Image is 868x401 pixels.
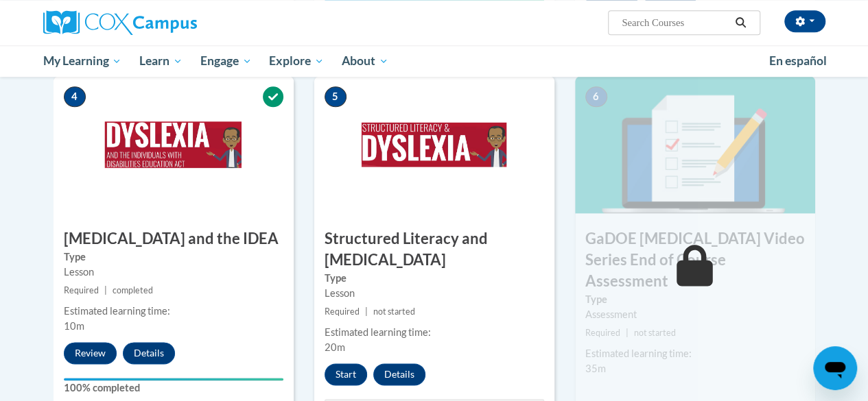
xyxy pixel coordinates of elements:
[373,363,425,385] button: Details
[64,86,86,107] span: 4
[104,285,107,295] span: |
[43,53,121,69] span: My Learning
[325,341,345,353] span: 20m
[64,380,283,396] label: 100% completed
[64,378,283,380] div: Your progress
[43,10,290,35] a: Cox Campus
[54,228,294,250] h3: [MEDICAL_DATA] and the IDEA
[325,306,360,317] span: Required
[130,45,191,77] a: Learn
[123,342,175,364] button: Details
[585,86,607,107] span: 6
[585,363,606,374] span: 35m
[760,47,836,75] a: En español
[64,265,283,280] div: Lesson
[620,14,730,31] input: Search Courses
[585,307,805,322] div: Assessment
[626,328,629,338] span: |
[64,342,117,364] button: Review
[43,10,197,35] img: Cox Campus
[260,45,333,77] a: Explore
[34,45,131,77] a: My Learning
[200,53,252,69] span: Engage
[784,10,825,32] button: Account Settings
[730,14,751,31] button: Search
[64,250,283,265] label: Type
[813,346,857,390] iframe: Button to launch messaging window
[585,346,805,361] div: Estimated learning time:
[325,271,544,286] label: Type
[365,306,368,317] span: |
[325,86,347,107] span: 5
[585,328,620,338] span: Required
[314,76,554,213] img: Course Image
[373,306,415,317] span: not started
[325,363,367,385] button: Start
[634,328,676,338] span: not started
[54,76,294,213] img: Course Image
[64,304,283,319] div: Estimated learning time:
[575,228,815,291] h3: GaDOE [MEDICAL_DATA] Video Series End of Course Assessment
[64,320,84,332] span: 10m
[325,325,544,340] div: Estimated learning time:
[64,285,99,295] span: Required
[585,292,805,307] label: Type
[769,53,827,68] span: En español
[575,76,815,213] img: Course Image
[33,45,836,77] div: Main menu
[325,286,544,301] div: Lesson
[314,228,554,271] h3: Structured Literacy and [MEDICAL_DATA]
[269,53,324,69] span: Explore
[342,53,388,69] span: About
[113,285,153,295] span: completed
[333,45,397,77] a: About
[191,45,261,77] a: Engage
[139,53,183,69] span: Learn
